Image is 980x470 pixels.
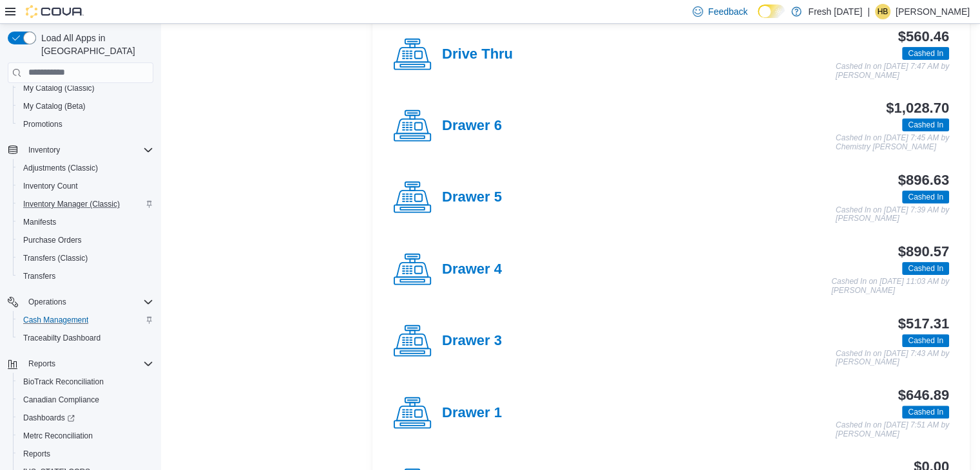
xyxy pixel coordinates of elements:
a: My Catalog (Beta) [18,99,91,114]
h4: Drawer 5 [442,189,502,206]
span: Traceabilty Dashboard [18,330,153,346]
span: My Catalog (Classic) [18,80,153,96]
input: Dark Mode [758,5,785,18]
span: My Catalog (Beta) [18,99,153,114]
span: Cashed In [908,263,943,274]
span: Transfers (Classic) [18,250,153,266]
span: My Catalog (Classic) [23,83,95,93]
span: Cashed In [908,335,943,346]
p: Fresh [DATE] [808,4,862,19]
button: Transfers (Classic) [13,249,159,267]
h4: Drawer 1 [442,405,502,422]
span: Cashed In [902,47,949,60]
span: Cash Management [18,312,153,328]
span: Transfers (Classic) [23,253,88,263]
span: Purchase Orders [18,232,153,248]
a: Reports [18,446,55,462]
button: Inventory Manager (Classic) [13,195,159,213]
p: Cashed In on [DATE] 7:43 AM by [PERSON_NAME] [836,350,949,367]
h3: $517.31 [898,316,949,332]
h3: $890.57 [898,244,949,259]
button: Reports [3,355,159,373]
img: Cova [26,5,84,18]
span: Cashed In [902,334,949,347]
a: Dashboards [18,410,80,426]
span: Inventory Manager (Classic) [18,196,153,212]
a: Adjustments (Classic) [18,160,103,176]
span: Cashed In [902,118,949,131]
span: Manifests [18,214,153,230]
span: Purchase Orders [23,235,82,245]
span: Cashed In [908,191,943,203]
span: Adjustments (Classic) [23,163,98,173]
button: Adjustments (Classic) [13,159,159,177]
span: Inventory [28,145,60,155]
h3: $560.46 [898,29,949,44]
span: Reports [28,359,55,369]
a: Purchase Orders [18,232,87,248]
span: BioTrack Reconciliation [23,377,104,387]
a: Manifests [18,214,61,230]
a: Promotions [18,117,68,132]
a: Transfers (Classic) [18,250,93,266]
span: Inventory Count [18,178,153,194]
div: Harley Bialczyk [875,4,890,19]
span: Reports [23,449,50,459]
span: Inventory Count [23,181,78,191]
span: Load All Apps in [GEOGRAPHIC_DATA] [36,32,153,57]
span: Traceabilty Dashboard [23,333,101,343]
a: Traceabilty Dashboard [18,330,106,346]
p: Cashed In on [DATE] 7:51 AM by [PERSON_NAME] [836,421,949,438]
span: Operations [23,294,153,310]
span: Transfers [23,271,55,281]
span: Cashed In [902,406,949,418]
span: Cashed In [908,48,943,59]
a: Inventory Manager (Classic) [18,196,125,212]
p: Cashed In on [DATE] 7:39 AM by [PERSON_NAME] [836,206,949,223]
span: Metrc Reconciliation [18,428,153,444]
button: Canadian Compliance [13,391,159,409]
p: [PERSON_NAME] [896,4,970,19]
button: Metrc Reconciliation [13,427,159,445]
button: Reports [13,445,159,463]
a: Dashboards [13,409,159,427]
a: My Catalog (Classic) [18,80,100,96]
span: Metrc Reconciliation [23,431,93,441]
span: Cashed In [902,191,949,203]
span: Transfers [18,268,153,284]
h4: Drive Thru [442,46,513,63]
span: Cashed In [908,119,943,131]
a: Metrc Reconciliation [18,428,98,444]
span: BioTrack Reconciliation [18,374,153,390]
button: Operations [23,294,72,310]
button: Promotions [13,115,159,133]
button: Transfers [13,267,159,285]
p: Cashed In on [DATE] 7:47 AM by [PERSON_NAME] [836,62,949,80]
button: BioTrack Reconciliation [13,373,159,391]
span: Adjustments (Classic) [18,160,153,176]
span: HB [878,4,889,19]
button: Reports [23,356,61,371]
p: Cashed In on [DATE] 11:03 AM by [PERSON_NAME] [831,277,949,295]
span: Reports [18,446,153,462]
span: My Catalog (Beta) [23,101,86,111]
p: Cashed In on [DATE] 7:45 AM by Chemistry [PERSON_NAME] [836,134,949,151]
span: Dashboards [23,413,75,423]
a: Cash Management [18,312,93,328]
h4: Drawer 3 [442,333,502,350]
span: Cash Management [23,315,88,325]
button: Inventory [3,141,159,159]
p: | [867,4,870,19]
span: Cashed In [902,262,949,275]
a: Inventory Count [18,178,83,194]
button: Traceabilty Dashboard [13,329,159,347]
span: Cashed In [908,406,943,418]
span: Promotions [23,119,62,129]
button: Manifests [13,213,159,231]
span: Dashboards [18,410,153,426]
button: Purchase Orders [13,231,159,249]
a: BioTrack Reconciliation [18,374,109,390]
span: Canadian Compliance [23,395,99,405]
button: Inventory Count [13,177,159,195]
